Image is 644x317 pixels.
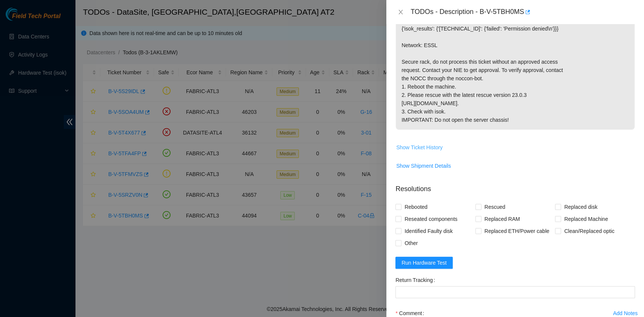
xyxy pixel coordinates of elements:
input: Return Tracking [395,286,635,298]
p: {"template":"unsshable" } {'isok_results': {'[TECHNICAL_ID]': {'failed': 'Permission denied\n'}}}... [396,2,635,130]
button: Run Hardware Test [395,257,453,269]
span: Clean/Replaced optic [561,225,617,237]
span: Replaced disk [561,201,600,213]
p: Resolutions [395,178,635,194]
label: Return Tracking [395,274,438,286]
div: TODOs - Description - B-V-5TBH0MS [410,6,635,18]
span: Show Ticket History [396,143,443,152]
span: Identified Faulty disk [401,225,456,237]
span: Rescued [481,201,508,213]
span: close [398,9,404,15]
button: Show Ticket History [396,141,443,153]
span: Replaced Machine [561,213,611,225]
div: Add Notes [613,311,638,316]
button: Show Shipment Details [396,160,451,172]
span: Rebooted [401,201,430,213]
span: Other [401,237,421,249]
span: Show Shipment Details [396,162,451,170]
button: Close [395,9,406,16]
span: Replaced RAM [481,213,523,225]
span: Reseated components [401,213,460,225]
span: Run Hardware Test [401,259,447,267]
span: Replaced ETH/Power cable [481,225,552,237]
